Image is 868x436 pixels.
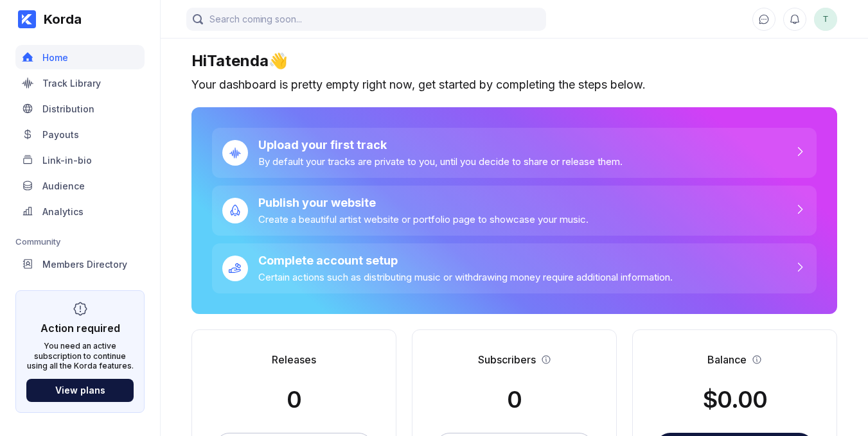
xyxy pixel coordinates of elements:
a: Analytics [15,199,145,225]
div: Audience [42,180,85,191]
button: View plans [26,379,134,402]
div: Publish your website [258,196,589,209]
input: Search coming soon... [186,8,546,31]
a: Payouts [15,122,145,148]
a: Home [15,45,145,71]
div: Distribution [42,103,94,114]
div: Create a beautiful artist website or portfolio page to showcase your music. [258,213,589,225]
div: 0 [287,385,301,414]
a: Publish your websiteCreate a beautiful artist website or portfolio page to showcase your music. [212,186,817,236]
div: Releases [272,353,316,366]
div: Members Directory [42,259,127,270]
div: 0 [507,385,522,414]
div: Action required [40,322,120,335]
div: By default your tracks are private to you, until you decide to share or release them. [258,155,623,168]
div: $ 0.00 [703,385,767,414]
a: Audience [15,173,145,199]
div: Community [15,236,145,247]
div: Payouts [42,129,79,140]
div: Hi Tatenda 👋 [191,51,837,70]
div: Your dashboard is pretty empty right now, get started by completing the steps below. [191,78,837,92]
div: Upload your first track [258,138,623,152]
a: Upload your first trackBy default your tracks are private to you, until you decide to share or re... [212,128,817,178]
div: View plans [55,385,105,396]
div: You need an active subscription to continue using all the Korda features. [26,341,134,371]
a: Members Directory [15,252,145,277]
div: Certain actions such as distributing music or withdrawing money require additional information. [258,271,673,283]
div: Subscribers [478,353,536,366]
div: Link-in-bio [42,155,92,166]
a: Complete account setupCertain actions such as distributing music or withdrawing money require add... [212,243,817,293]
a: Track Library [15,71,145,96]
button: T [814,8,837,31]
div: Korda [36,12,82,27]
a: Distribution [15,96,145,122]
div: Balance [707,353,747,366]
div: Home [42,52,68,63]
a: Link-in-bio [15,148,145,173]
div: Complete account setup [258,254,673,267]
div: Analytics [42,206,84,217]
div: Tatenda [814,8,837,31]
div: Track Library [42,78,101,89]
